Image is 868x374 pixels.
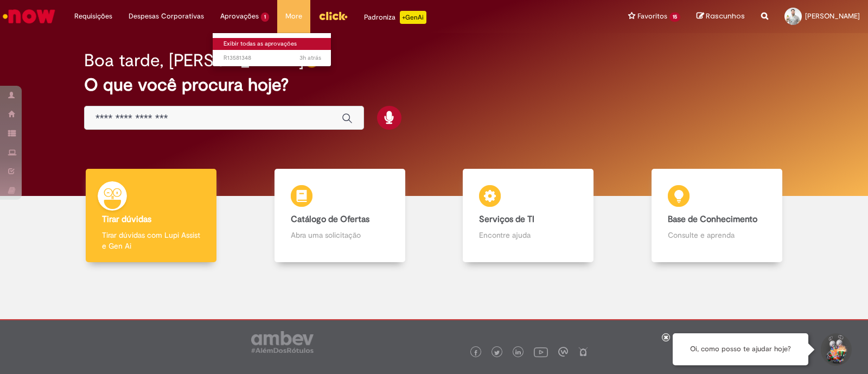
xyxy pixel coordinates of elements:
[84,75,784,94] h2: O que você procura hoje?
[494,350,500,356] img: logo_footer_twitter.png
[251,331,314,353] img: logo_footer_ambev_rotulo_gray.png
[102,214,151,225] b: Tirar dúvidas
[246,169,435,263] a: Catálogo de Ofertas Abra uma solicitação
[623,169,812,263] a: Base de Conhecimento Consulte e aprenda
[299,54,321,62] span: 3h atrás
[212,33,331,67] ul: Aprovações
[805,11,860,21] span: [PERSON_NAME]
[706,11,745,21] span: Rascunhos
[515,350,521,356] img: logo_footer_linkedin.png
[668,230,766,240] p: Consulte e aprenda
[224,54,321,62] span: R13581348
[291,214,369,225] b: Catálogo de Ofertas
[558,347,568,357] img: logo_footer_workplace.png
[129,11,204,22] span: Despesas Corporativas
[102,230,200,251] p: Tirar dúvidas com Lupi Assist e Gen Ai
[291,230,389,240] p: Abra uma solicitação
[637,11,667,22] span: Favoritos
[84,51,304,70] h2: Boa tarde, [PERSON_NAME]
[261,12,269,22] span: 1
[673,333,808,365] div: Oi, como posso te ajudar hoje?
[299,54,321,62] time: 30/09/2025 12:56:43
[668,214,757,225] b: Base de Conhecimento
[364,11,426,24] div: Padroniza
[479,230,577,240] p: Encontre ajuda
[479,214,534,225] b: Serviços de TI
[213,52,332,64] a: Aberto R13581348 :
[697,11,745,22] a: Rascunhos
[318,8,348,24] img: click_logo_yellow_360x200.png
[400,11,426,24] p: +GenAi
[213,38,332,50] a: Exibir todas as aprovações
[1,5,57,27] img: ServiceNow
[473,350,478,356] img: logo_footer_facebook.png
[74,11,112,22] span: Requisições
[285,11,302,22] span: More
[819,333,852,366] button: Iniciar Conversa de Suporte
[220,11,259,22] span: Aprovações
[578,347,588,357] img: logo_footer_naosei.png
[669,12,680,22] span: 15
[57,169,246,263] a: Tirar dúvidas Tirar dúvidas com Lupi Assist e Gen Ai
[534,345,548,359] img: logo_footer_youtube.png
[434,169,623,263] a: Serviços de TI Encontre ajuda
